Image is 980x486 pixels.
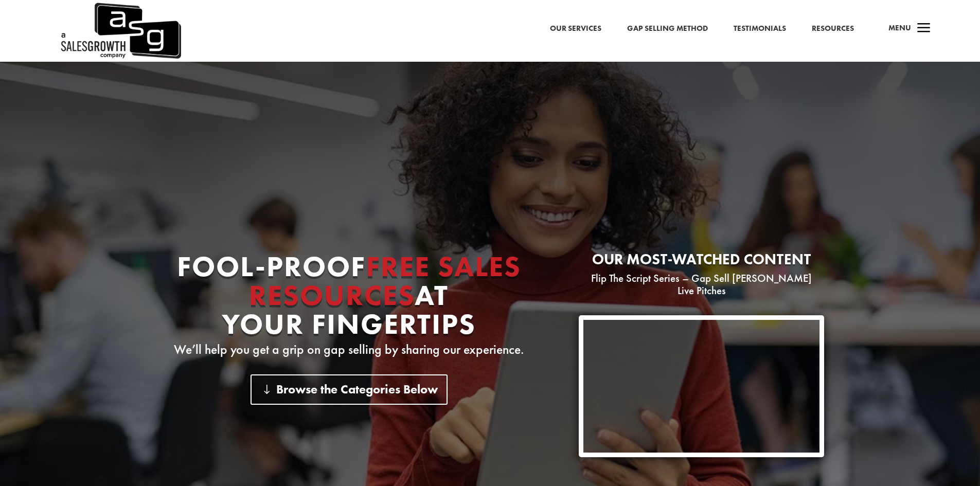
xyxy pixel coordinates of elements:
span: Menu [888,23,911,33]
h2: Our most-watched content [579,252,824,272]
iframe: YouTube video player [583,320,819,453]
a: Gap Selling Method [627,22,708,35]
a: Our Services [550,22,601,35]
p: Flip The Script Series – Gap Sell [PERSON_NAME] Live Pitches [579,272,824,297]
p: We’ll help you get a grip on gap selling by sharing our experience. [156,344,542,356]
a: Resources [812,22,854,35]
h1: Fool-proof At Your Fingertips [156,252,542,344]
span: Free Sales Resources [249,248,521,314]
span: a [914,19,934,39]
a: Testimonials [734,22,786,35]
a: Browse the Categories Below [251,374,448,405]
